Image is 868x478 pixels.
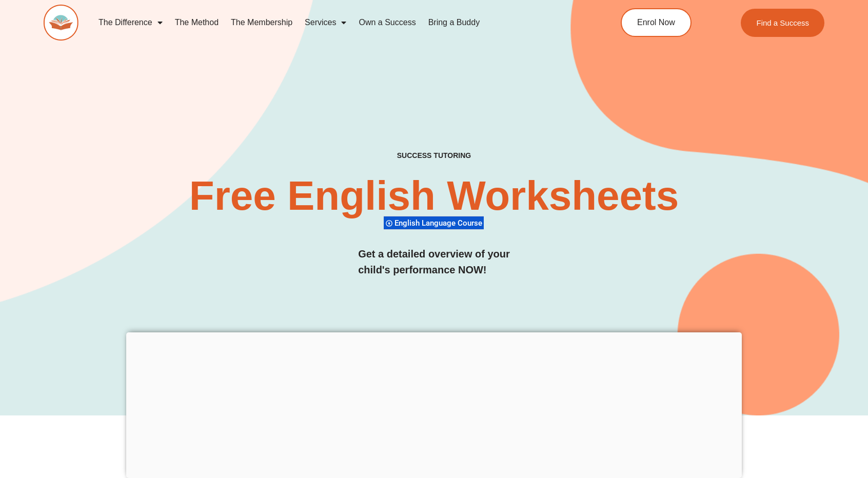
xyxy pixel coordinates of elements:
[169,11,225,34] a: The Method
[697,362,868,478] iframe: Chat Widget
[352,11,422,34] a: Own a Success
[92,11,576,34] nav: Menu
[422,11,486,34] a: Bring a Buddy
[319,151,550,160] h4: SUCCESS TUTORING​
[384,216,484,230] div: English Language Course
[637,18,675,27] span: Enrol Now
[621,8,692,37] a: Enrol Now
[394,218,485,228] span: English Language Course
[176,175,692,216] h2: Free English Worksheets​
[299,11,352,34] a: Services
[741,9,825,37] a: Find a Success
[225,11,299,34] a: The Membership
[358,246,510,278] h3: Get a detailed overview of your child's performance NOW!
[92,11,169,34] a: The Difference
[126,332,742,475] iframe: Advertisement
[757,19,810,27] span: Find a Success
